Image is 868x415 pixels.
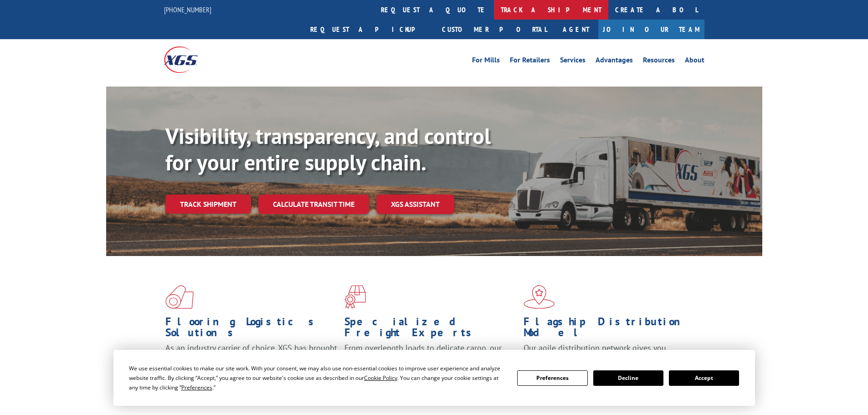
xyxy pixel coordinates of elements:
b: Visibility, transparency, and control for your entire supply chain. [165,122,491,176]
p: From overlength loads to delicate cargo, our experienced staff knows the best way to move your fr... [344,343,517,383]
a: Customer Portal [435,20,554,39]
h1: Flooring Logistics Solutions [165,316,338,343]
a: For Mills [472,56,500,67]
img: xgs-icon-flagship-distribution-model-red [524,285,555,309]
a: Track shipment [165,195,251,214]
a: About [685,56,704,67]
a: XGS ASSISTANT [376,195,454,214]
img: xgs-icon-total-supply-chain-intelligence-red [165,285,194,309]
a: Resources [643,56,675,67]
a: [PHONE_NUMBER] [164,5,211,14]
span: Our agile distribution network gives you nationwide inventory management on demand. [524,343,691,364]
button: Accept [669,370,739,386]
span: Preferences [181,384,212,391]
span: Cookie Policy [364,374,397,382]
div: Cookie Consent Prompt [113,350,755,406]
h1: Flagship Distribution Model [524,316,696,343]
img: xgs-icon-focused-on-flooring-red [344,285,366,309]
div: We use essential cookies to make our site work. With your consent, we may also use non-essential ... [129,364,506,392]
button: Decline [593,370,663,386]
span: As an industry carrier of choice, XGS has brought innovation and dedication to flooring logistics... [165,343,337,375]
a: Agent [554,20,598,39]
a: Advantages [596,56,633,67]
h1: Specialized Freight Experts [344,316,517,343]
a: Join Our Team [598,20,704,39]
a: Services [560,56,586,67]
a: Request a pickup [303,20,435,39]
button: Preferences [517,370,587,386]
a: Calculate transit time [258,195,369,214]
a: For Retailers [510,56,550,67]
